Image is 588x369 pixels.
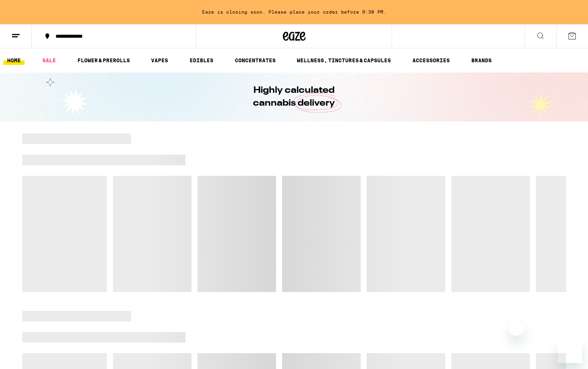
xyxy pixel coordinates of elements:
a: BRANDS [468,56,495,65]
a: HOME [3,56,25,65]
iframe: Button to launch messaging window [558,339,582,363]
a: ACCESSORIES [409,56,454,65]
a: EDIBLES [186,56,217,65]
a: FLOWER & PREROLLS [74,56,134,65]
a: WELLNESS, TINCTURES & CAPSULES [293,56,395,65]
a: VAPES [147,56,172,65]
h1: Highly calculated cannabis delivery [232,84,357,110]
a: CONCENTRATES [231,56,279,65]
a: SALE [39,56,60,65]
iframe: Close message [509,321,524,336]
